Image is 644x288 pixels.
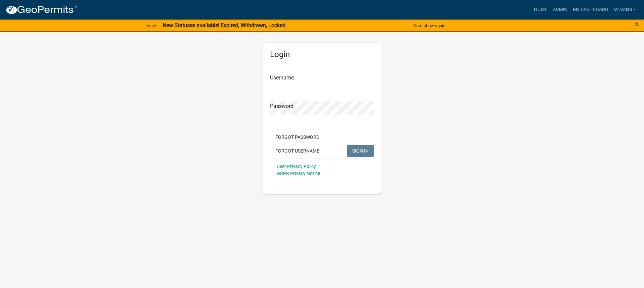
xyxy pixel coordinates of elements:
a: User Privacy Policy [277,164,316,169]
span: × [635,19,639,29]
a: Admin [550,3,570,16]
button: Forgot Password [270,131,325,143]
a: Mevans [611,3,639,16]
a: Home [531,3,550,16]
button: Forgot Username [270,145,325,157]
a: GDPR Privacy Notice [277,171,320,176]
a: My Dashboard [570,3,611,16]
button: Close [635,20,639,28]
button: Don't show again [411,20,448,31]
a: View [144,20,159,31]
button: SIGN IN [347,145,374,157]
span: SIGN IN [352,148,369,153]
strong: New Statuses available! Expired, Withdrawn, Locked [163,22,285,28]
h5: Login [270,50,374,59]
